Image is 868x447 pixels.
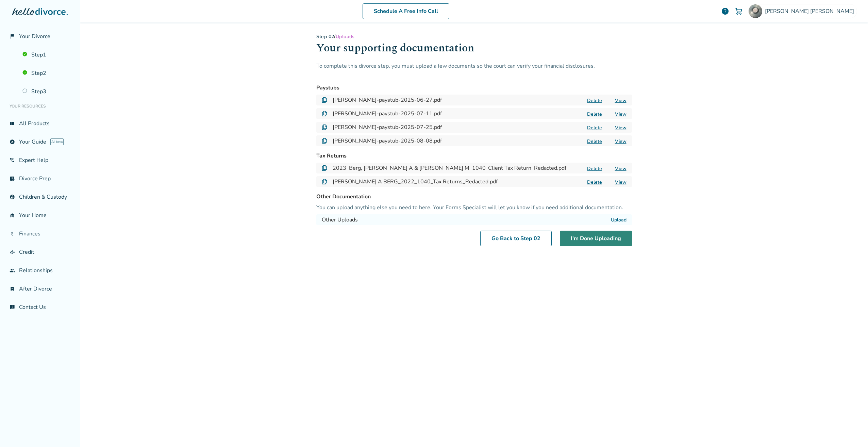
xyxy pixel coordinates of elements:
[322,125,327,130] img: Document
[10,268,15,273] span: group
[585,138,604,145] button: Delete
[10,176,15,181] span: list_alt_check
[5,226,74,242] a: attach_moneyFinances
[5,281,74,297] a: bookmark_checkAfter Divorce
[585,165,604,172] button: Delete
[10,249,15,255] span: finance_mode
[322,165,327,171] img: Document
[585,124,604,131] button: Delete
[10,121,15,126] span: view_list
[615,111,627,117] a: View
[333,137,442,145] h4: [PERSON_NAME]-paystub-2025-08-08.pdf
[316,193,632,201] h3: Other Documentation
[5,134,74,150] a: exploreYour GuideAI beta
[322,216,358,224] h4: Other Uploads
[18,47,74,63] a: Step1
[316,203,632,212] p: You can upload anything else you need to here. Your Forms Specialist will let you know if you nee...
[10,139,15,145] span: explore
[10,158,15,163] span: phone_in_talk
[5,208,74,223] a: garage_homeYour Home
[611,217,627,223] label: Upload
[10,34,15,39] span: flag_2
[322,111,327,116] img: Document
[5,152,74,168] a: phone_in_talkExpert Help
[615,165,627,172] a: View
[560,231,632,246] button: I'm Done Uploading
[333,96,442,104] h4: [PERSON_NAME]-paystub-2025-06-27.pdf
[5,116,74,131] a: view_listAll Products
[333,164,566,172] h4: 2023_Berg, [PERSON_NAME] A & [PERSON_NAME] M_1040_Client Tax Return_Redacted.pdf
[721,7,729,15] a: help
[336,33,355,40] span: Uploads
[834,414,868,447] iframe: Chat Widget
[749,4,762,18] img: Erik Berg
[363,3,449,19] a: Schedule A Free Info Call
[5,263,74,278] a: groupRelationships
[765,7,857,15] span: [PERSON_NAME] [PERSON_NAME]
[5,189,74,205] a: account_childChildren & Custody
[316,84,632,92] h3: Paystubs
[585,179,604,186] button: Delete
[322,179,327,184] img: Document
[316,62,632,78] p: To complete this divorce step, you must upload a few documents so the court can verify your finan...
[5,29,74,44] a: flag_2Your Divorce
[10,286,15,292] span: bookmark_check
[316,33,334,40] a: Step 02
[19,33,50,40] span: Your Divorce
[322,138,327,144] img: Document
[18,84,74,99] a: Step3
[316,40,632,62] h1: Your supporting documentation
[615,97,627,104] a: View
[316,152,632,160] h3: Tax Returns
[50,138,64,145] span: AI beta
[585,111,604,118] button: Delete
[333,123,442,131] h4: [PERSON_NAME]-paystub-2025-07-25.pdf
[5,244,74,260] a: finance_modeCredit
[615,125,627,131] a: View
[316,33,632,40] div: /
[10,304,15,310] span: chat_info
[10,213,15,218] span: garage_home
[333,110,442,118] h4: [PERSON_NAME]-paystub-2025-07-11.pdf
[735,7,743,15] img: Cart
[480,231,552,246] a: Go Back to Step 02
[18,65,74,81] a: Step2
[585,97,604,104] button: Delete
[615,179,627,185] a: View
[322,97,327,103] img: Document
[5,99,74,113] li: Your Resources
[10,194,15,200] span: account_child
[615,138,627,145] a: View
[333,178,498,186] h4: [PERSON_NAME] A BERG_2022_1040_Tax Returns_Redacted.pdf
[5,299,74,315] a: chat_infoContact Us
[10,231,15,236] span: attach_money
[5,171,74,186] a: list_alt_checkDivorce Prep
